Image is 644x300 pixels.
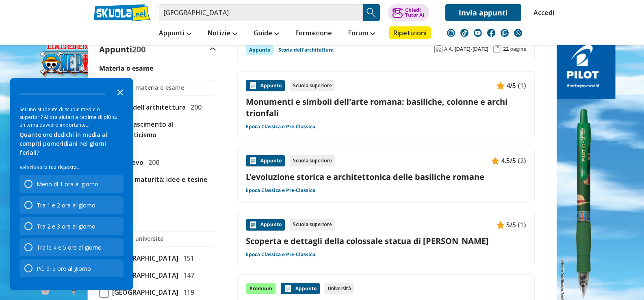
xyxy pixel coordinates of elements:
[157,26,193,41] a: Appunti
[20,238,124,256] div: Tra le 4 e 5 ore al giorno
[246,123,315,130] a: Epoca Classica e Pre-Classica
[460,29,468,37] img: tiktok
[246,80,285,91] div: Appunto
[20,196,124,214] div: Tra 1 e 2 ore al giorno
[206,26,239,41] a: Notizie
[37,180,98,188] div: Meno di 1 ora al giorno
[501,155,516,166] span: 4.5/5
[493,45,501,53] img: Pagine
[20,106,124,129] div: Sei uno studente di scuole medie o superiori? Allora aiutaci a capirne di più su un tema davvero ...
[365,6,377,19] img: Cerca appunti, riassunti o versioni
[180,253,194,263] span: 151
[20,175,124,193] div: Meno di 1 ora al giorno
[252,26,281,41] a: Guide
[20,259,124,277] div: Più di 5 ore al giorno
[109,287,178,298] span: [GEOGRAPHIC_DATA]
[405,8,424,17] div: Chiedi Tutor AI
[145,157,159,168] span: 200
[278,45,334,55] a: Storia dell'architettura
[503,46,509,52] span: 22
[293,26,334,41] a: Formazione
[497,82,505,90] img: Appunti contenuto
[37,265,91,272] div: Più di 5 ore al giorno
[533,4,551,21] a: Accedi
[20,164,124,172] p: Seleziona la tua risposta...
[497,221,505,229] img: Appunti contenuto
[246,219,285,231] div: Appunto
[109,174,216,195] span: Tesina maturità: idee e tesine svolte
[20,130,124,157] div: Quante ore dedichi in media ai compiti pomeridiani nei giorni feriali?
[474,29,482,37] img: youtube
[10,78,133,290] div: Survey
[246,283,276,294] div: Premium
[501,29,509,37] img: twitch
[246,171,526,182] a: L'evoluzione storica e architettonica delle basiliche romane
[99,64,153,73] label: Materia o esame
[346,26,377,41] a: Forum
[325,283,354,294] div: Università
[246,251,315,258] a: Epoca Classica e Pre-Classica
[210,47,216,51] img: Apri e chiudi sezione
[246,155,285,166] div: Appunto
[284,285,292,293] img: Appunti contenuto
[518,80,526,91] span: (1)
[514,29,522,37] img: WhatsApp
[113,235,212,243] input: Ricerca universita
[187,102,202,112] span: 200
[281,283,320,294] div: Appunto
[506,220,516,230] span: 5/5
[37,201,95,209] div: Tra 1 e 2 ore al giorno
[109,102,186,112] span: Storia dell'architettura
[487,29,495,37] img: facebook
[180,287,194,298] span: 119
[445,4,521,21] a: Invia appunti
[388,4,429,21] button: ChiediTutor AI
[518,220,526,230] span: (1)
[37,244,102,251] div: Tra le 4 e 5 ore al giorno
[249,221,257,229] img: Appunti contenuto
[246,96,526,118] a: Monumenti e simboli dell'arte romana: basiliche, colonne e archi trionfali
[99,44,145,55] label: Appunti
[180,270,194,281] span: 147
[246,187,315,194] a: Epoca Classica e Pre-Classica
[109,119,216,140] span: Dal Rinascimento al Romanticismo
[20,217,124,235] div: Tra 2 e 3 ore al giorno
[249,157,257,165] img: Appunti contenuto
[506,80,516,91] span: 4/5
[510,46,526,52] span: pagine
[290,80,335,91] div: Scuola superiore
[455,46,488,52] span: [DATE]-[DATE]
[249,82,257,90] img: Appunti contenuto
[447,29,455,37] img: instagram
[159,4,363,21] input: Cerca appunti, riassunti o versioni
[132,44,145,55] span: 200
[518,155,526,166] span: (2)
[109,253,178,263] span: [GEOGRAPHIC_DATA]
[246,45,273,55] div: Appunto
[389,26,431,39] a: Ripetizioni
[109,270,178,281] span: [GEOGRAPHIC_DATA]
[363,4,380,21] button: Search Button
[444,46,453,52] span: A.A.
[113,84,212,92] input: Ricerca materia o esame
[246,235,526,246] a: Scoperta e dettagli della colossale statua di [PERSON_NAME]
[290,219,335,231] div: Scuola superiore
[434,45,442,53] img: Anno accademico
[290,155,335,166] div: Scuola superiore
[37,222,95,230] div: Tra 2 e 3 ore al giorno
[112,84,128,100] button: Close the survey
[491,157,499,165] img: Appunti contenuto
